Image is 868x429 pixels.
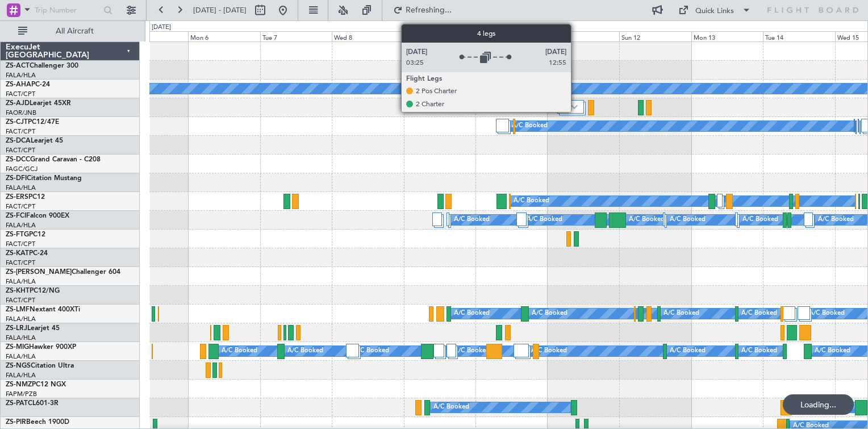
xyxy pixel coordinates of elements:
[6,381,32,388] span: ZS-NMZ
[6,419,69,426] a: ZS-PIRBeech 1900D
[818,211,854,228] div: A/C Booked
[6,184,36,192] a: FALA/HLA
[6,390,37,398] a: FAPM/PZB
[30,27,120,35] span: All Aircraft
[815,343,850,360] div: A/C Booked
[783,394,854,415] div: Loading...
[405,6,453,14] span: Refreshing...
[673,1,757,19] button: Quick Links
[527,211,562,228] div: A/C Booked
[188,31,260,41] div: Mon 6
[287,343,323,360] div: A/C Booked
[6,165,37,173] a: FAGC/GCJ
[6,306,30,313] span: ZS-LMF
[514,193,549,210] div: A/C Booked
[475,31,547,41] div: Fri 10
[619,31,691,41] div: Sun 12
[222,343,257,360] div: A/C Booked
[404,31,475,41] div: Thu 9
[6,71,36,80] a: FALA/HLA
[742,211,778,228] div: A/C Booked
[6,250,48,257] a: ZS-KATPC-24
[809,305,845,322] div: A/C Booked
[6,419,26,426] span: ZS-PIR
[6,90,35,98] a: FACT/CPT
[6,400,28,407] span: ZS-PAT
[6,127,35,136] a: FACT/CPT
[6,277,36,286] a: FALA/HLA
[6,400,59,407] a: ZS-PATCL601-3R
[6,119,59,126] a: ZS-CJTPC12/47E
[6,109,36,117] a: FAOR/JNB
[6,146,35,155] a: FACT/CPT
[6,202,35,211] a: FACT/CPT
[6,63,78,69] a: ZS-ACTChallenger 300
[6,315,36,323] a: FALA/HLA
[6,231,45,238] a: ZS-FTGPC12
[6,194,28,201] span: ZS-ERS
[6,363,74,369] a: ZS-NGSCitation Ultra
[6,156,101,163] a: ZS-DCCGrand Caravan - C208
[6,213,26,219] span: ZS-FCI
[6,288,60,294] a: ZS-KHTPC12/NG
[629,211,665,228] div: A/C Booked
[6,100,71,107] a: ZS-AJDLearjet 45XR
[6,250,29,257] span: ZS-KAT
[548,31,619,41] div: Sat 11
[6,325,60,332] a: ZS-LRJLearjet 45
[670,343,706,360] div: A/C Booked
[332,31,403,41] div: Wed 8
[6,352,36,361] a: FALA/HLA
[6,221,36,230] a: FALA/HLA
[6,288,30,294] span: ZS-KHT
[12,22,123,40] button: All Aircraft
[6,296,35,305] a: FACT/CPT
[6,381,66,388] a: ZS-NMZPC12 NGX
[695,6,734,17] div: Quick Links
[353,343,389,360] div: A/C Booked
[6,231,29,238] span: ZS-FTG
[6,138,31,144] span: ZS-DCA
[6,334,36,342] a: FALA/HLA
[433,399,469,416] div: A/C Booked
[6,213,69,219] a: ZS-FCIFalcon 900EX
[6,156,30,163] span: ZS-DCC
[6,240,35,248] a: FACT/CPT
[6,194,45,201] a: ZS-ERSPC12
[35,2,100,19] input: Trip Number
[6,325,27,332] span: ZS-LRJ
[670,211,706,228] div: A/C Booked
[6,269,120,276] a: ZS-[PERSON_NAME]Challenger 604
[6,175,27,182] span: ZS-DFI
[152,23,171,32] div: [DATE]
[741,343,777,360] div: A/C Booked
[532,305,567,322] div: A/C Booked
[116,31,188,41] div: Sun 5
[6,100,30,107] span: ZS-AJD
[260,31,332,41] div: Tue 7
[6,259,35,267] a: FACT/CPT
[6,363,31,369] span: ZS-NGS
[6,175,82,182] a: ZS-DFICitation Mustang
[663,305,699,322] div: A/C Booked
[193,5,247,15] span: [DATE] - [DATE]
[691,31,763,41] div: Mon 13
[763,31,834,41] div: Tue 14
[6,81,31,88] span: ZS-AHA
[454,343,490,360] div: A/C Booked
[388,1,456,19] button: Refreshing...
[531,343,567,360] div: A/C Booked
[6,119,28,126] span: ZS-CJT
[512,118,548,135] div: A/C Booked
[6,344,29,351] span: ZS-MIG
[6,138,63,144] a: ZS-DCALearjet 45
[454,305,490,322] div: A/C Booked
[6,63,30,69] span: ZS-ACT
[6,371,36,380] a: FALA/HLA
[454,211,490,228] div: A/C Booked
[571,105,578,109] img: arrow-gray.svg
[6,344,76,351] a: ZS-MIGHawker 900XP
[741,305,777,322] div: A/C Booked
[6,269,72,276] span: ZS-[PERSON_NAME]
[6,306,80,313] a: ZS-LMFNextant 400XTi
